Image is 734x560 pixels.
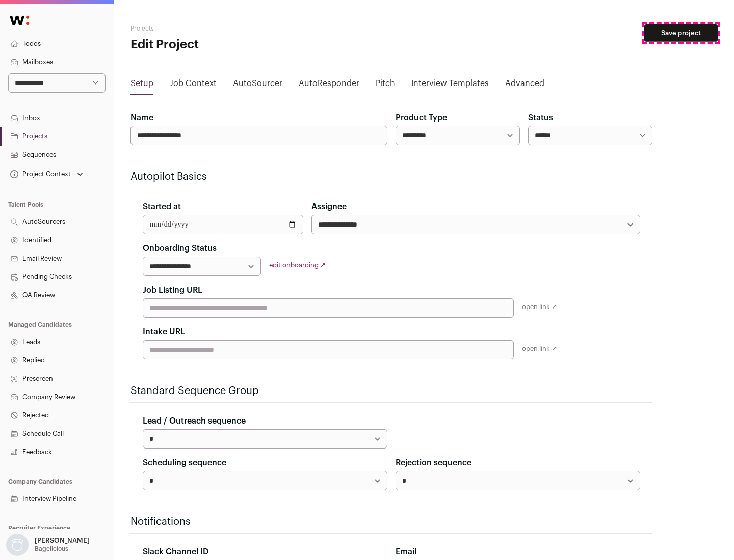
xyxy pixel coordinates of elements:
[528,111,553,124] label: Status
[8,170,71,178] div: Project Context
[130,384,652,398] h2: Standard Sequence Group
[143,546,208,558] label: Slack Channel ID
[411,77,489,94] a: Interview Templates
[4,10,35,31] img: Wellfound
[143,326,185,338] label: Intake URL
[143,284,202,296] label: Job Listing URL
[143,415,246,427] label: Lead / Outreach sequence
[505,77,544,94] a: Advanced
[35,537,90,545] p: [PERSON_NAME]
[130,37,326,53] h1: Edit Project
[396,546,640,558] div: Email
[644,24,718,42] button: Save project
[269,262,326,268] a: edit onboarding ↗
[396,457,471,469] label: Rejection sequence
[396,111,447,124] label: Product Type
[4,534,92,556] button: Open dropdown
[143,201,181,213] label: Started at
[170,77,217,94] a: Job Context
[35,545,68,553] p: Bagelicious
[130,515,652,529] h2: Notifications
[130,170,652,184] h2: Autopilot Basics
[143,242,217,255] label: Onboarding Status
[143,457,226,469] label: Scheduling sequence
[311,201,347,213] label: Assignee
[8,167,85,181] button: Open dropdown
[376,77,395,94] a: Pitch
[233,77,282,94] a: AutoSourcer
[130,24,326,33] h2: Projects
[130,77,153,94] a: Setup
[299,77,359,94] a: AutoResponder
[130,111,153,124] label: Name
[6,534,29,556] img: nopic.png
